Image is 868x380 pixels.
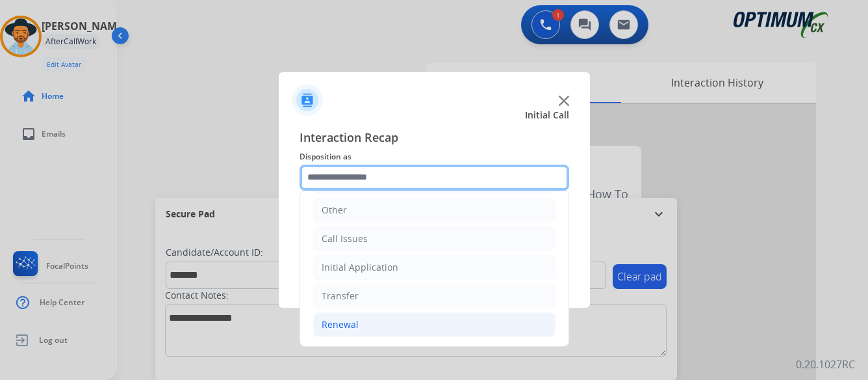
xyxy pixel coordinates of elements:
[300,128,569,149] span: Interaction Recap
[322,290,359,303] div: Transfer
[525,109,569,122] span: Initial Call
[322,232,368,245] div: Call Issues
[322,318,359,331] div: Renewal
[300,149,569,165] span: Disposition as
[796,357,855,372] p: 0.20.1027RC
[292,85,323,116] img: contactIcon
[322,204,347,217] div: Other
[322,261,398,274] div: Initial Application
